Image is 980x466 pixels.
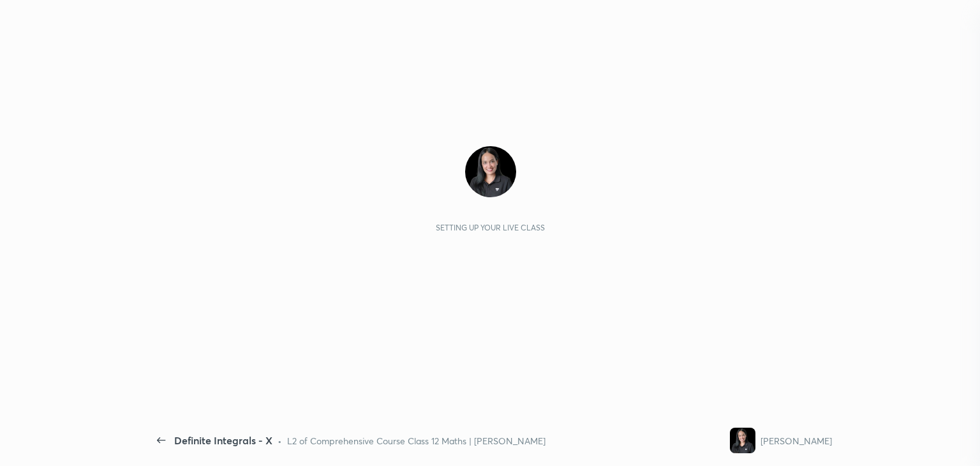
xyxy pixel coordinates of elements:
div: • [278,434,282,447]
div: Definite Integrals - X [174,433,272,448]
div: L2 of Comprehensive Course Class 12 Maths | [PERSON_NAME] [287,434,546,447]
img: 3bd8f50cf52542888569fb27f05e67d4.jpg [465,146,516,197]
div: Setting up your live class [436,223,545,232]
div: [PERSON_NAME] [761,434,832,447]
img: 3bd8f50cf52542888569fb27f05e67d4.jpg [730,428,755,453]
